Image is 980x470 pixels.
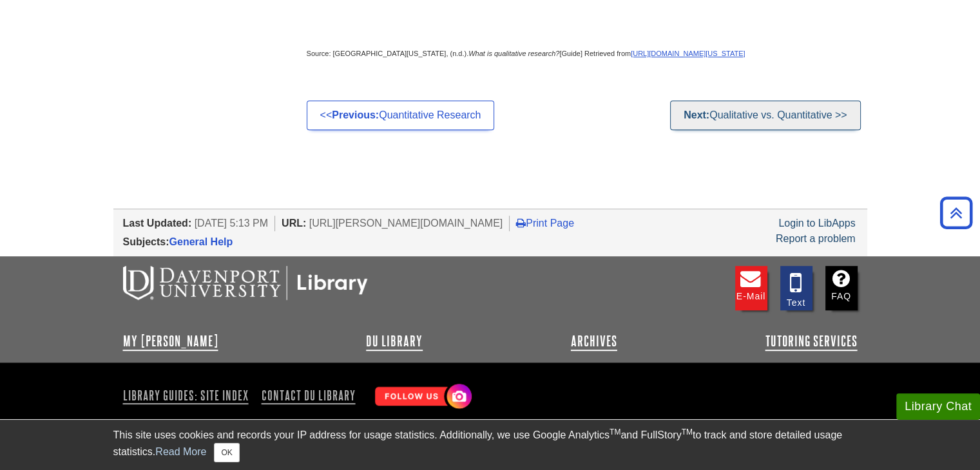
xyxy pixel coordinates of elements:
[123,384,254,406] a: Library Guides: Site Index
[778,218,855,229] a: Login to LibApps
[307,100,495,130] a: <<Previous:Quantitative Research
[366,334,423,349] a: DU Library
[332,109,379,120] strong: Previous:
[282,218,306,229] span: URL:
[195,218,268,229] span: [DATE] 5:13 PM
[123,218,192,229] span: Last Updated:
[610,428,620,437] sup: TM
[169,236,233,247] a: General Help
[123,236,169,247] span: Subjects:
[256,384,361,406] a: Contact DU Library
[670,100,860,130] a: Next:Qualitative vs. Quantitative >>
[776,233,856,244] a: Report a problem
[936,204,977,221] a: Back to Top
[684,109,709,120] strong: Next:
[682,428,693,437] sup: TM
[516,218,526,228] i: Print Page
[123,334,218,349] a: My [PERSON_NAME]
[765,334,857,349] a: Tutoring Services
[155,446,206,457] a: Read More
[896,393,980,420] button: Library Chat
[123,266,368,299] img: DU Libraries
[825,266,858,310] a: FAQ
[369,379,475,415] img: Follow Us! Instagram
[468,50,559,57] em: What is qualitative research?
[631,50,745,57] a: [URL][DOMAIN_NAME][US_STATE]
[780,266,812,310] a: Text
[214,443,239,462] button: Close
[113,428,867,462] div: This site uses cookies and records your IP address for usage statistics. Additionally, we use Goo...
[309,218,503,229] span: [URL][PERSON_NAME][DOMAIN_NAME]
[571,334,617,349] a: Archives
[307,50,745,57] span: Source: [GEOGRAPHIC_DATA][US_STATE], (n.d.). [Guide] Retrieved from
[735,266,767,310] a: E-mail
[516,218,574,229] a: Print Page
